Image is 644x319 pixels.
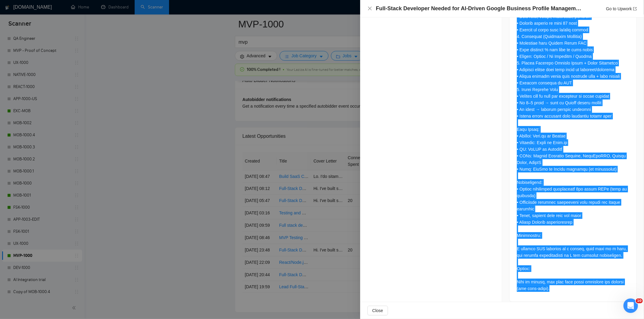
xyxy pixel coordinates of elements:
span: Close [372,307,383,314]
span: close [367,6,372,11]
iframe: Intercom live chat [623,298,638,313]
button: Close [367,6,372,11]
span: export [633,7,637,11]
button: Close [367,306,388,315]
a: Go to Upworkexport [606,6,637,11]
h4: Full-Stack Developer Needed for AI-Driven Google Business Profile Management MVP [376,5,584,12]
span: 10 [636,298,643,303]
